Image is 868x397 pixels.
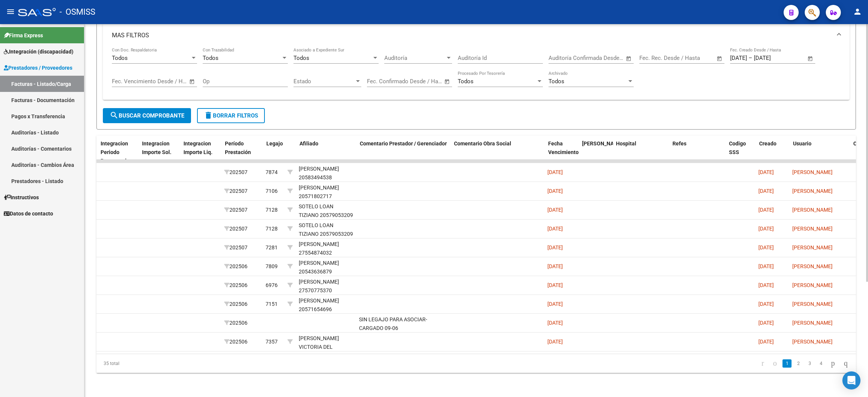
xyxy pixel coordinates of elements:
a: 4 [816,359,825,368]
mat-icon: delete [204,111,213,120]
span: Integración (discapacidad) [4,47,73,56]
mat-expansion-panel-header: MAS FILTROS [103,23,850,47]
span: [DATE] [547,263,563,269]
span: 202506 [224,320,248,326]
input: End date [754,55,790,61]
datatable-header-cell: Comentario Prestador / Gerenciador [357,136,451,169]
input: Start date [367,78,391,85]
a: go to previous page [770,359,780,368]
span: [PERSON_NAME] [792,169,833,175]
span: [DATE] [758,282,774,288]
span: [DATE] [547,244,563,250]
span: 202507 [224,188,248,194]
span: Integracion Importe Sol. [142,140,171,155]
span: [DATE] [547,301,563,307]
span: [PERSON_NAME] [792,282,833,288]
div: 35 total [96,354,247,373]
span: [PERSON_NAME] [582,140,623,147]
div: 7809 [266,262,278,271]
span: Todos [293,55,309,61]
input: Start date [112,78,136,85]
div: 7357 [266,337,278,346]
button: Open calendar [188,77,197,86]
span: [DATE] [547,169,563,175]
span: Todos [112,55,128,61]
datatable-header-cell: Integracion Periodo Presentacion [98,136,139,169]
span: [DATE] [758,244,774,250]
button: Buscar Comprobante [103,108,191,123]
span: [DATE] [547,188,563,194]
span: 202507 [224,207,248,213]
span: Buscar Comprobante [110,112,184,119]
span: Fecha Vencimiento [548,140,579,155]
span: Hospital [616,140,636,147]
div: 7281 [266,243,278,252]
li: page 2 [793,357,804,370]
span: Refes [672,140,686,147]
div: [PERSON_NAME] 20571654696 [299,296,353,314]
span: 202506 [224,339,248,345]
div: [PERSON_NAME] 20583494538 [299,165,353,182]
input: End date [143,78,180,85]
div: Open Intercom Messenger [842,371,860,389]
span: Datos de contacto [4,209,53,218]
span: Afiliado [300,140,318,147]
span: Codigo SSS [729,140,746,155]
span: 202507 [224,226,248,232]
input: End date [671,55,707,61]
input: End date [580,55,616,61]
span: Período Prestación [225,140,251,155]
span: Integracion Importe Liq. [183,140,212,155]
span: [DATE] [758,301,774,307]
input: Start date [730,55,747,61]
div: SOTELO LOAN TIZIANO 20579053209 [299,202,353,220]
span: - OSMISS [60,4,95,20]
a: go to first page [758,359,767,368]
datatable-header-cell: Afiliado [296,136,357,169]
datatable-header-cell: Refes [669,136,726,169]
span: [DATE] [758,226,774,232]
span: [DATE] [547,320,563,326]
span: 202507 [224,244,248,250]
datatable-header-cell: Integracion Importe Liq. [180,136,222,169]
mat-icon: search [110,111,119,120]
input: End date [398,78,435,85]
div: [PERSON_NAME] 20571802717 [299,183,353,201]
li: page 4 [815,357,827,370]
span: – [749,55,752,61]
input: Start date [549,55,573,61]
span: [PERSON_NAME] [792,244,833,250]
span: Borrar Filtros [204,112,258,119]
a: go to next page [828,359,838,368]
div: 7106 [266,187,278,195]
span: Integracion Periodo Presentacion [101,140,133,164]
span: Creado [759,140,776,147]
a: go to last page [840,359,851,368]
span: [PERSON_NAME] [792,320,833,326]
datatable-header-cell: Usuario [790,136,850,169]
a: 1 [782,359,792,368]
span: [DATE] [758,339,774,345]
span: Auditoría [384,55,445,61]
datatable-header-cell: Hospital [613,136,669,169]
datatable-header-cell: Fecha Vencimiento [545,136,579,169]
a: 2 [794,359,803,368]
div: 7128 [266,224,278,233]
span: [DATE] [758,263,774,269]
li: page 3 [804,357,815,370]
div: [PERSON_NAME] 27570775370 [299,278,353,295]
datatable-header-cell: Integracion Importe Sol. [139,136,180,169]
span: 202507 [224,169,248,175]
div: [PERSON_NAME] VICTORIA DEL CARMEN 27570979529 [299,334,353,368]
a: 3 [805,359,814,368]
span: [DATE] [547,207,563,213]
span: [PERSON_NAME] [792,188,833,194]
div: [PERSON_NAME] 27554874032 [299,240,353,257]
datatable-header-cell: Comentario Obra Social [451,136,545,169]
button: Open calendar [715,54,724,63]
span: Todos [458,78,474,85]
span: Instructivos [4,193,39,202]
span: Prestadores / Proveedores [4,64,72,72]
span: Firma Express [4,31,43,40]
datatable-header-cell: Legajo [263,136,285,169]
